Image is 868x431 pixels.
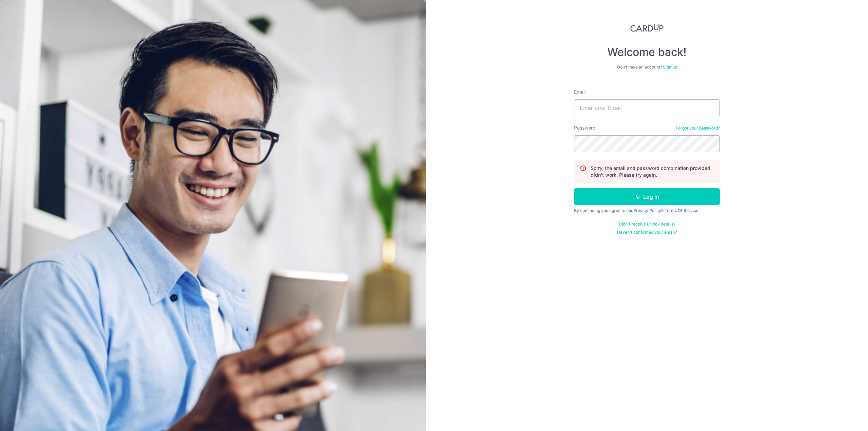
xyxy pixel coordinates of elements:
div: By continuing you agree to our & [574,208,720,213]
input: Enter your Email [574,99,720,116]
p: Sorry, the email and password combination provided didn't work. Please try again. [591,165,714,178]
a: Terms Of Service [665,208,698,213]
label: Password [574,124,596,131]
img: CardUp Logo [630,24,664,32]
h4: Welcome back! [574,45,720,59]
a: Forgot your password? [676,125,720,131]
label: Email [574,89,586,95]
div: Don’t have an account? [574,64,720,70]
a: Haven't confirmed your email? [617,230,677,235]
button: Log in [574,188,720,205]
a: Didn't receive unlock details? [619,221,675,227]
a: Privacy Policy [633,208,661,213]
a: Sign up [663,64,677,70]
